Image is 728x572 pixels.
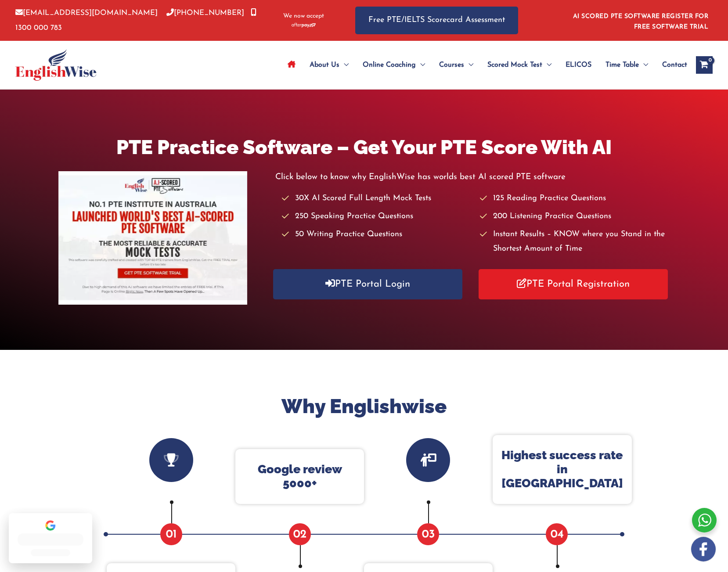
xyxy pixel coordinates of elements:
img: white-facebook.png [691,537,716,561]
li: 200 Listening Practice Questions [480,209,670,224]
span: Menu Toggle [542,50,551,80]
span: About Us [310,50,339,80]
span: Time Table [605,50,639,80]
a: AI SCORED PTE SOFTWARE REGISTER FOR FREE SOFTWARE TRIAL [573,13,709,30]
a: PTE Portal Login [273,269,462,299]
a: [EMAIL_ADDRESS][DOMAIN_NAME] [15,9,158,17]
img: pte-institute-main [58,171,247,305]
a: Free PTE/IELTS Scorecard Assessment [355,7,518,34]
span: We now accept [283,12,324,21]
a: Online CoachingMenu Toggle [356,50,432,80]
a: Scored Mock TestMenu Toggle [480,50,559,80]
span: ELICOS [566,50,591,80]
li: 125 Reading Practice Questions [480,191,670,206]
p: Highest success rate in [GEOGRAPHIC_DATA] [501,448,623,491]
span: Online Coaching [363,50,416,80]
a: Time TableMenu Toggle [598,50,655,80]
span: Menu Toggle [464,50,473,80]
span: Contact [662,50,687,80]
p: Click below to know why EnglishWise has worlds best AI scored PTE software [275,170,670,184]
a: Contact [655,50,687,80]
span: Menu Toggle [639,50,648,80]
img: Afterpay-Logo [292,23,316,28]
a: [PHONE_NUMBER] [166,9,244,17]
a: View Shopping Cart, empty [696,56,713,74]
img: cropped-ew-logo [15,49,97,81]
span: 02 [289,523,311,545]
a: About UsMenu Toggle [303,50,356,80]
span: 04 [546,523,568,545]
span: 01 [160,523,182,545]
a: 1300 000 783 [15,9,256,31]
span: Menu Toggle [339,50,349,80]
h2: Why Englishwise [101,394,627,420]
nav: Site Navigation: Main Menu [281,50,687,80]
a: PTE Portal Registration [479,269,668,299]
span: Courses [439,50,464,80]
a: CoursesMenu Toggle [432,50,480,80]
a: ELICOS [559,50,598,80]
span: Menu Toggle [416,50,425,80]
h1: PTE Practice Software – Get Your PTE Score With AI [58,133,670,161]
li: Instant Results – KNOW where you Stand in the Shortest Amount of Time [480,227,670,257]
p: Google review 5000+ [244,462,355,491]
li: 250 Speaking Practice Questions [282,209,472,224]
aside: Header Widget 1 [568,6,713,35]
li: 50 Writing Practice Questions [282,227,472,242]
span: 03 [417,523,439,545]
span: Scored Mock Test [487,50,542,80]
li: 30X AI Scored Full Length Mock Tests [282,191,472,206]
